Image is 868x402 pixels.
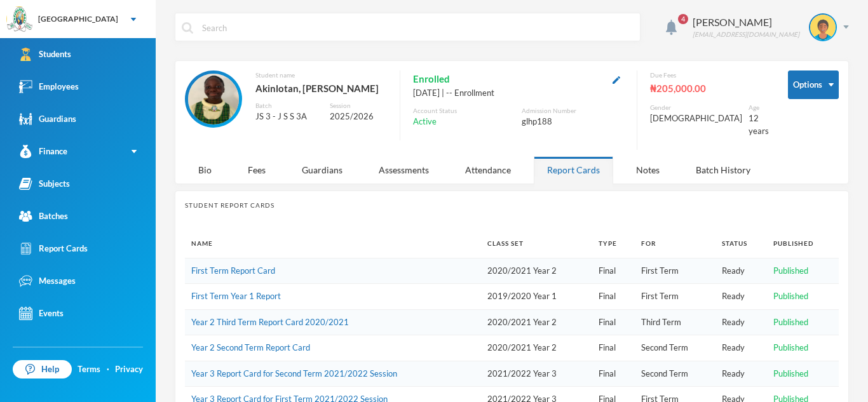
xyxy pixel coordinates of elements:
[773,317,808,327] span: Published
[715,361,767,387] td: Ready
[19,177,70,191] div: Subjects
[182,22,193,34] img: search
[185,229,481,258] th: Name
[650,80,769,97] div: ₦205,000.00
[715,309,767,335] td: Ready
[191,291,281,301] a: First Term Year 1 Report
[201,13,634,42] input: Search
[623,156,673,184] div: Notes
[678,14,688,24] span: 4
[788,70,839,99] button: Options
[13,360,72,379] a: Help
[288,156,356,184] div: Guardians
[635,229,715,258] th: For
[715,284,767,310] td: Ready
[188,74,239,124] img: STUDENT
[115,363,143,376] a: Privacy
[7,7,32,32] img: logo
[191,265,275,276] a: First Term Report Card
[191,317,349,327] a: Year 2 Third Term Report Card 2020/2021
[693,30,799,39] div: [EMAIL_ADDRESS][DOMAIN_NAME]
[413,70,450,87] span: Enrolled
[330,101,387,111] div: Session
[693,15,799,30] div: [PERSON_NAME]
[592,361,634,387] td: Final
[810,15,836,40] img: STUDENT
[609,72,624,86] button: Edit
[592,284,634,310] td: Final
[635,309,715,335] td: Third Term
[773,265,808,276] span: Published
[185,201,839,210] div: Student Report Cards
[255,80,387,97] div: Akinlotan, [PERSON_NAME]
[715,335,767,361] td: Ready
[749,103,769,112] div: Age
[522,106,624,116] div: Admission Number
[19,80,79,93] div: Employees
[682,156,764,184] div: Batch History
[19,48,71,61] div: Students
[191,368,397,379] a: Year 3 Report Card for Second Term 2021/2022 Session
[452,156,524,184] div: Attendance
[365,156,442,184] div: Assessments
[481,258,592,284] td: 2020/2021 Year 2
[413,116,437,128] span: Active
[191,342,310,352] a: Year 2 Second Term Report Card
[481,361,592,387] td: 2021/2022 Year 3
[650,103,742,112] div: Gender
[185,156,225,184] div: Bio
[592,229,634,258] th: Type
[715,258,767,284] td: Ready
[19,210,68,223] div: Batches
[715,229,767,258] th: Status
[413,87,624,100] div: [DATE] | -- Enrollment
[749,112,769,137] div: 12 years
[592,335,634,361] td: Final
[107,363,109,376] div: ·
[38,13,118,25] div: [GEOGRAPHIC_DATA]
[650,70,769,80] div: Due Fees
[635,258,715,284] td: First Term
[330,111,387,123] div: 2025/2026
[767,229,839,258] th: Published
[255,70,387,80] div: Student name
[635,284,715,310] td: First Term
[481,309,592,335] td: 2020/2021 Year 2
[19,145,67,158] div: Finance
[650,112,742,125] div: [DEMOGRAPHIC_DATA]
[635,335,715,361] td: Second Term
[773,342,808,352] span: Published
[19,112,76,126] div: Guardians
[773,368,808,379] span: Published
[534,156,613,184] div: Report Cards
[255,111,320,123] div: JS 3 - J S S 3A
[592,258,634,284] td: Final
[19,307,64,320] div: Events
[522,116,624,128] div: glhp188
[773,291,808,301] span: Published
[481,335,592,361] td: 2020/2021 Year 2
[413,106,515,116] div: Account Status
[234,156,279,184] div: Fees
[481,284,592,310] td: 2019/2020 Year 1
[19,242,88,255] div: Report Cards
[481,229,592,258] th: Class Set
[255,101,320,111] div: Batch
[592,309,634,335] td: Final
[19,274,76,288] div: Messages
[78,363,100,376] a: Terms
[635,361,715,387] td: Second Term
